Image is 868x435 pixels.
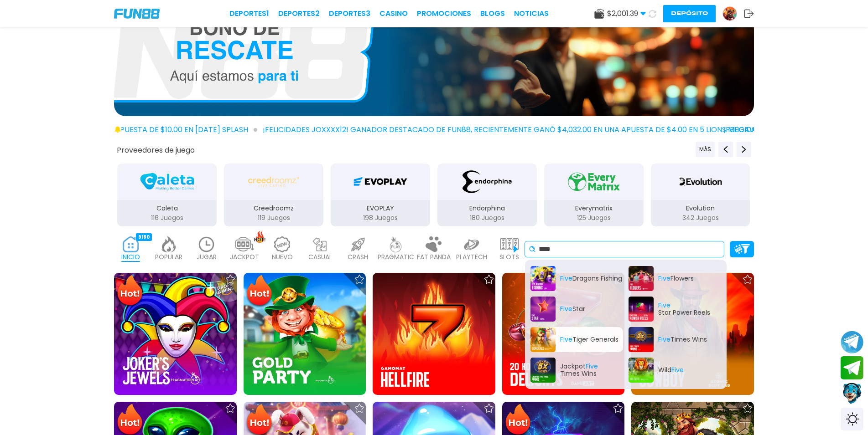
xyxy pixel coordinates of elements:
[514,8,549,19] a: NOTICIAS
[480,8,505,19] a: BLOGS
[841,356,863,380] button: Join telegram
[114,163,220,227] button: Caleta
[327,163,434,227] button: EVOPLAY
[417,8,471,19] a: Promociones
[122,236,140,252] img: home_active.webp
[499,252,519,262] p: SLOTS
[696,142,715,157] button: Previous providers
[387,236,405,252] img: pragmatic_light.webp
[647,163,754,227] button: Evolution
[565,169,623,194] img: Everymatrix
[437,213,537,223] p: 180 Juegos
[841,382,863,405] button: Contact customer service
[754,163,860,227] button: Expanse
[308,252,332,262] p: CASUAL
[224,204,323,213] p: Creedroomz
[379,8,408,19] a: CASINO
[138,169,196,194] img: Caleta
[607,8,646,19] span: $ 2,001.39
[378,252,414,262] p: PRAGMATIC
[273,236,291,252] img: new_light.webp
[229,8,269,19] a: Deportes1
[663,5,716,22] button: Depósito
[160,236,178,252] img: popular_light.webp
[117,145,195,155] button: Proveedores de juego
[224,213,323,223] p: 119 Juegos
[541,163,647,227] button: Everymatrix
[230,252,259,262] p: JACKPOT
[278,8,320,19] a: Deportes2
[348,252,368,262] p: CRASH
[244,274,274,309] img: Hot
[373,273,495,395] img: Hellfire
[114,273,237,395] img: Joker's Jewels
[248,169,299,194] img: Creedroomz
[463,236,481,252] img: playtech_light.webp
[114,9,160,19] img: Company Logo
[331,204,430,213] p: EVOPLAY
[272,252,293,262] p: NUEVO
[723,7,737,20] img: Avatar
[155,252,182,262] p: POPULAR
[117,204,217,213] p: Caleta
[841,330,863,354] button: Join telegram channel
[235,236,254,252] img: jackpot_light.webp
[197,252,217,262] p: JUGAR
[349,236,367,252] img: crash_light.webp
[500,236,519,252] img: slots_light.webp
[254,231,265,243] img: hot
[737,142,751,157] button: Next providers
[331,213,430,223] p: 198 Juegos
[434,163,541,227] button: Endorphina
[841,408,863,430] div: Switch theme
[718,142,733,157] button: Previous providers
[502,273,625,395] img: 20 Hot Fruit Delights
[352,169,409,194] img: EVOPLAY
[675,169,726,194] img: Evolution
[544,213,644,223] p: 125 Juegos
[220,163,327,227] button: Creedroomz
[651,204,750,213] p: Evolution
[544,204,644,213] p: Everymatrix
[198,236,216,252] img: recent_light.webp
[311,236,329,252] img: casual_light.webp
[329,8,370,19] a: Deportes3
[722,6,744,21] a: Avatar
[121,252,140,262] p: INICIO
[456,252,487,262] p: PLAYTECH
[136,233,152,241] div: 9180
[263,124,779,135] span: ¡FELICIDADES joxxxx12! GANADOR DESTACADO DE FUN88, RECIENTEMENTE GANÓ $4,032.00 EN UNA APUESTA DE...
[425,236,443,252] img: fat_panda_light.webp
[115,274,145,309] img: Hot
[244,273,366,395] img: Gold Party
[734,244,750,254] img: Platform Filter
[437,204,537,213] p: Endorphina
[651,213,750,223] p: 342 Juegos
[458,169,516,194] img: Endorphina
[117,213,217,223] p: 116 Juegos
[417,252,451,262] p: FAT PANDA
